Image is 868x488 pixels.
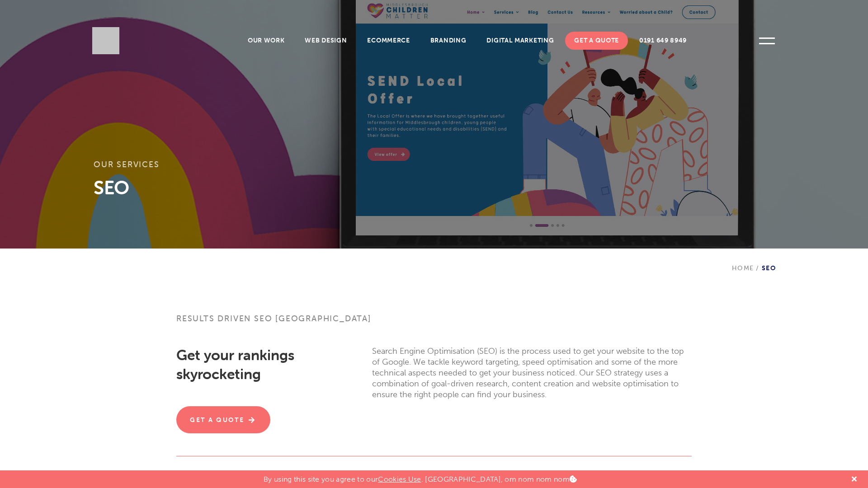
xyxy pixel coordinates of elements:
[754,264,761,272] span: /
[176,406,270,433] a: Get A Quote
[176,346,321,384] h2: Get your rankings skyrocketing
[732,249,776,272] div: SEO
[92,27,119,54] img: Sleeky Web Design Newcastle
[477,32,563,50] a: Digital Marketing
[176,314,692,334] h1: Results driven SEO [GEOGRAPHIC_DATA]
[378,475,421,483] a: Cookies Use
[732,264,754,272] a: Home
[264,470,577,483] p: By using this site you agree to our . [GEOGRAPHIC_DATA], om nom nom nom
[565,32,628,50] a: Get A Quote
[239,32,294,50] a: Our Work
[372,346,692,400] p: Search Engine Optimisation (SEO) is the process used to get your website to the top of Google. We...
[358,32,419,50] a: Ecommerce
[630,32,696,50] a: 0191 649 8949
[296,32,356,50] a: Web Design
[94,159,774,176] h3: Our services
[94,176,774,199] h3: SEO
[421,32,476,50] a: Branding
